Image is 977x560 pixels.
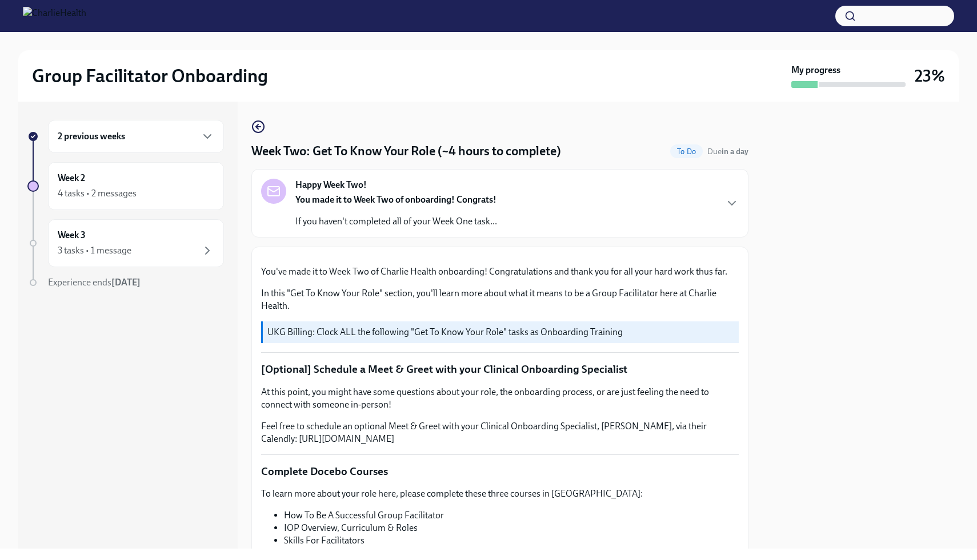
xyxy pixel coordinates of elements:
h6: Week 2 [58,172,85,184]
p: If you haven't completed all of your Week One task... [295,215,497,228]
p: UKG Billing: Clock ALL the following "Get To Know Your Role" tasks as Onboarding Training [267,326,734,339]
span: To Do [670,147,703,156]
div: 2 previous weeks [48,120,224,153]
strong: You made it to Week Two of onboarding! Congrats! [295,194,496,205]
img: CharlieHealth [23,7,86,25]
li: Skills For Facilitators [284,534,739,547]
strong: Happy Week Two! [295,179,367,191]
li: IOP Overview, Curriculum & Roles [284,522,739,534]
div: 4 tasks • 2 messages [58,187,137,200]
span: Experience ends [48,277,141,288]
p: Feel free to schedule an optional Meet & Greet with your Clinical Onboarding Specialist, [PERSON_... [261,420,739,445]
a: Week 33 tasks • 1 message [27,219,224,267]
strong: [DATE] [111,277,141,288]
h3: 23% [915,66,945,86]
span: August 18th, 2025 07:00 [707,146,748,157]
p: Complete Docebo Courses [261,464,739,479]
h6: Week 3 [58,229,86,241]
strong: My progress [791,64,840,76]
p: In this "Get To Know Your Role" section, you'll learn more about what it means to be a Group Faci... [261,287,739,312]
span: Due [707,147,748,156]
h4: Week Two: Get To Know Your Role (~4 hours to complete) [251,143,561,160]
h2: Group Facilitator Onboarding [32,65,268,87]
p: [Optional] Schedule a Meet & Greet with your Clinical Onboarding Specialist [261,362,739,377]
p: At this point, you might have some questions about your role, the onboarding process, or are just... [261,386,739,411]
strong: in a day [722,147,748,156]
h6: 2 previous weeks [58,130,125,143]
div: 3 tasks • 1 message [58,244,131,257]
a: Week 24 tasks • 2 messages [27,162,224,210]
p: To learn more about your role here, please complete these three courses in [GEOGRAPHIC_DATA]: [261,488,739,500]
p: You've made it to Week Two of Charlie Health onboarding! Congratulations and thank you for all yo... [261,265,739,278]
li: How To Be A Successful Group Facilitator [284,509,739,522]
